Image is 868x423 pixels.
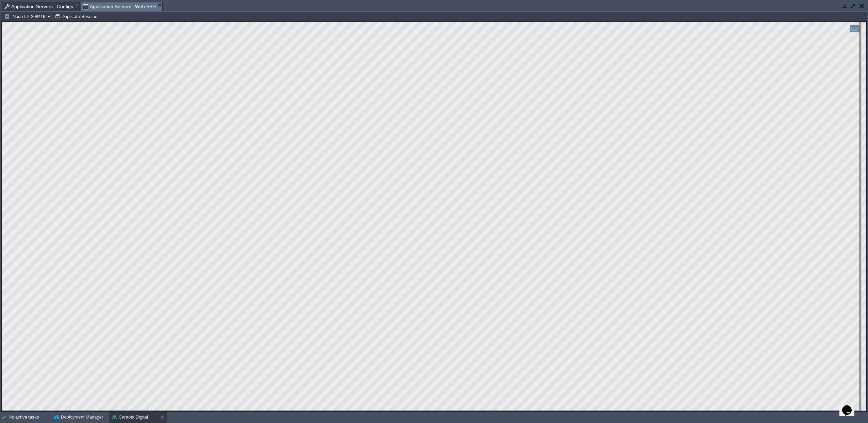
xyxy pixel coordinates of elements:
button: Deployment Manager [54,414,103,421]
div: No active tasks [9,412,51,423]
span: Application Servers : Configs [4,2,73,11]
iframe: chat widget [839,396,861,416]
button: Caraota Digital [112,414,148,421]
span: Application Servers : Web SSH [83,2,156,11]
button: Duplicate Session [55,13,99,19]
button: Node ID: 208416 [4,13,47,19]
